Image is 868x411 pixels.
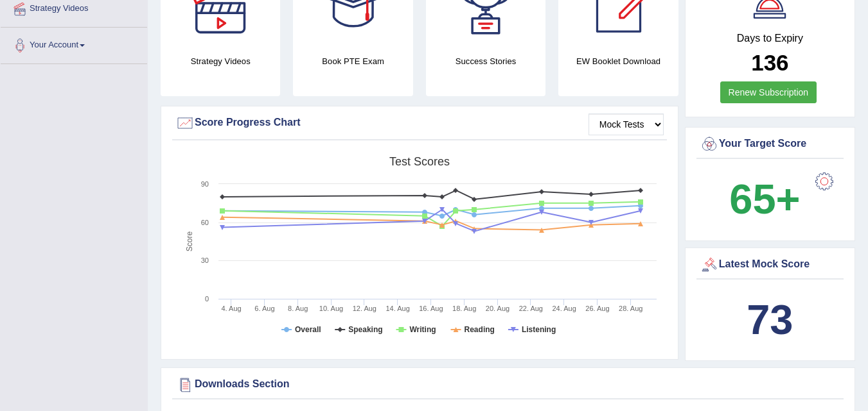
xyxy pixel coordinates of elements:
div: Your Target Score [700,135,840,154]
tspan: 24. Aug [552,305,576,312]
text: 90 [201,180,209,188]
tspan: 20. Aug [486,305,509,312]
tspan: Writing [409,325,436,334]
tspan: 28. Aug [619,305,642,312]
h4: EW Booklet Download [558,55,678,68]
div: Latest Mock Score [700,255,840,274]
b: 73 [747,296,793,343]
tspan: Reading [465,325,495,334]
text: 30 [201,256,209,264]
tspan: Listening [522,325,556,334]
a: Your Account [1,28,147,60]
div: Downloads Section [175,375,840,394]
tspan: 10. Aug [319,305,343,312]
h4: Success Stories [426,55,545,68]
tspan: Speaking [348,325,382,334]
h4: Book PTE Exam [293,55,412,68]
tspan: 26. Aug [585,305,609,312]
a: Renew Subscription [720,81,817,103]
tspan: 8. Aug [288,305,308,312]
tspan: 22. Aug [519,305,543,312]
b: 136 [751,50,788,75]
h4: Days to Expiry [700,33,840,44]
text: 0 [205,295,209,303]
tspan: Test scores [389,155,450,168]
tspan: 12. Aug [353,305,376,312]
tspan: 16. Aug [419,305,443,312]
text: 60 [201,219,209,226]
tspan: 4. Aug [222,305,242,312]
tspan: 14. Aug [385,305,409,312]
tspan: 18. Aug [452,305,476,312]
h4: Strategy Videos [161,55,280,68]
tspan: Overall [295,325,321,334]
tspan: 6. Aug [254,305,274,312]
tspan: Score [185,231,194,252]
b: 65+ [729,176,800,222]
div: Score Progress Chart [175,113,664,133]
